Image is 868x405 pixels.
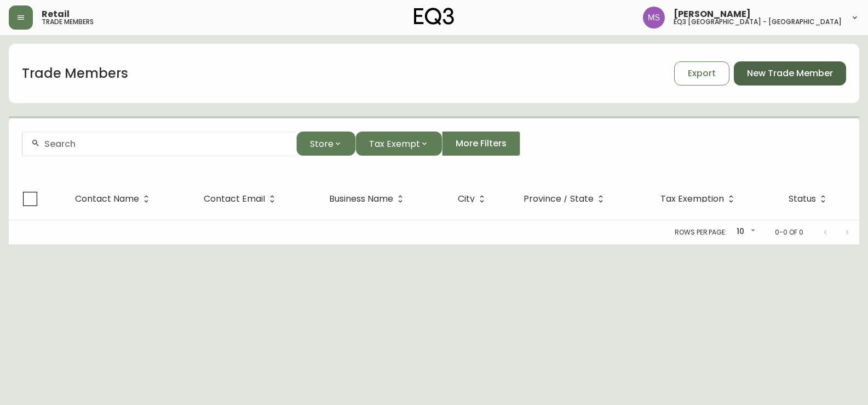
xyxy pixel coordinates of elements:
span: Province / State [524,194,608,204]
span: City [458,196,475,202]
h5: trade members [42,19,94,25]
button: New Trade Member [734,61,846,85]
span: Business Name [329,194,407,204]
button: Store [296,132,355,156]
span: Retail [42,10,70,19]
h1: Trade Members [22,64,128,83]
img: logo [414,8,455,25]
span: Contact Email [204,196,265,202]
span: More Filters [456,138,507,150]
span: Contact Email [204,194,279,204]
span: Tax Exemption [660,194,738,204]
button: More Filters [442,132,520,156]
div: 10 [731,223,757,241]
img: 1b6e43211f6f3cc0b0729c9049b8e7af [643,7,665,28]
p: Rows per page: [675,227,727,237]
span: Province / State [524,196,594,202]
span: Export [688,67,716,79]
span: Tax Exempt [369,137,420,151]
button: Export [674,61,729,85]
span: City [458,194,489,204]
span: Contact Name [75,194,153,204]
span: Status [789,194,830,204]
span: Contact Name [75,196,139,202]
span: Status [789,196,816,202]
button: Tax Exempt [355,132,442,156]
span: [PERSON_NAME] [674,10,751,19]
span: New Trade Member [747,67,833,79]
h5: eq3 [GEOGRAPHIC_DATA] - [GEOGRAPHIC_DATA] [674,19,842,25]
input: Search [44,139,288,149]
p: 0-0 of 0 [775,227,803,237]
span: Tax Exemption [660,196,724,202]
span: Store [310,137,334,151]
span: Business Name [329,196,393,202]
